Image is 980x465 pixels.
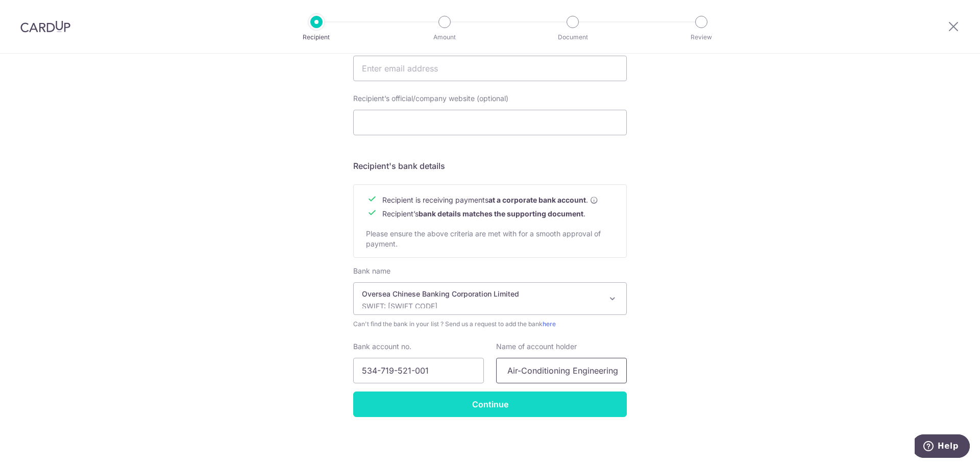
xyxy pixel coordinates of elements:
label: Bank name [353,266,390,276]
p: Oversea Chinese Banking Corporation Limited [362,289,602,299]
label: Bank account no. [353,341,411,352]
b: bank details matches the supporting document [419,209,583,218]
iframe: Opens a widget where you can find more information [915,434,970,460]
h5: Recipient's bank details [353,160,627,172]
input: Continue [353,391,627,417]
p: Document [535,32,610,42]
span: Recipient’s . [382,209,585,218]
a: here [543,320,556,328]
span: Help [23,7,44,16]
label: Recipient’s official/company website (optional) [353,93,508,104]
span: Please ensure the above criteria are met with for a smooth approval of payment. [366,229,601,248]
span: Oversea Chinese Banking Corporation Limited [354,283,626,314]
p: SWIFT: [SWIFT_CODE] [362,301,602,311]
p: Amount [407,32,482,42]
p: Review [664,32,739,42]
input: Enter email address [353,56,627,81]
img: CardUp [20,20,70,33]
span: Can't find the bank in your list ? Send us a request to add the bank [353,319,627,329]
p: Recipient [279,32,354,42]
span: Recipient is receiving payments . [382,195,598,205]
span: Oversea Chinese Banking Corporation Limited [353,282,627,315]
label: Name of account holder [496,341,577,352]
b: at a corporate bank account [488,195,586,205]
